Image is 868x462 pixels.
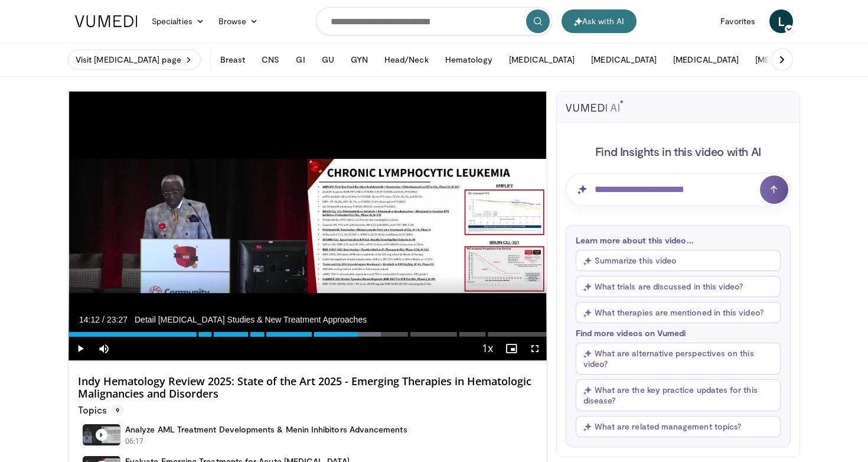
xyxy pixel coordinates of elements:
[344,48,375,71] button: GYN
[576,328,781,338] p: Find more videos on Vumedi
[500,337,523,360] button: Enable picture-in-picture mode
[576,276,781,297] button: What trials are discussed in this video?
[68,332,547,337] div: Progress Bar
[476,337,500,360] button: Playback Rate
[666,48,746,71] button: [MEDICAL_DATA]
[566,144,791,159] h4: Find Insights in this video with AI
[576,343,781,375] button: What are alternative perspectives on this video?
[576,250,781,271] button: Summarize this video
[68,50,201,70] a: Visit [MEDICAL_DATA] page
[566,173,791,206] input: Question for AI
[289,48,312,71] button: GI
[135,314,367,325] span: Detail [MEDICAL_DATA] Studies & New Treatment Approaches
[566,100,624,112] img: vumedi-ai-logo.svg
[102,315,105,324] span: /
[254,48,286,71] button: CNS
[377,48,436,71] button: Head/Neck
[576,416,781,437] button: What are related management topics?
[79,315,100,324] span: 14:12
[107,315,128,324] span: 23:27
[576,235,781,245] p: Learn more about this video...
[315,48,341,71] button: GU
[92,337,116,360] button: Mute
[145,9,211,33] a: Specialties
[562,9,637,33] button: Ask with AI
[523,337,547,360] button: Fullscreen
[713,9,762,33] a: Favorites
[502,48,582,71] button: [MEDICAL_DATA]
[584,48,664,71] button: [MEDICAL_DATA]
[111,404,124,416] span: 9
[78,404,124,416] p: Topics
[769,9,793,33] a: L
[68,337,92,360] button: Play
[78,375,537,401] h4: Indy Hematology Review 2025: State of the Art 2025 - Emerging Therapies in Hematologic Malignanci...
[316,7,552,35] input: Search topics, interventions
[438,48,500,71] button: Hematology
[125,424,407,435] h4: Analyze AML Treatment Developments & Menin Inhibitors Advancements
[125,436,144,447] p: 06:17
[211,9,266,33] a: Browse
[748,48,828,71] button: [MEDICAL_DATA]
[576,379,781,411] button: What are the key practice updates for this disease?
[576,302,781,323] button: What therapies are mentioned in this video?
[213,48,252,71] button: Breast
[75,15,138,27] img: VuMedi Logo
[68,92,547,361] video-js: Video Player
